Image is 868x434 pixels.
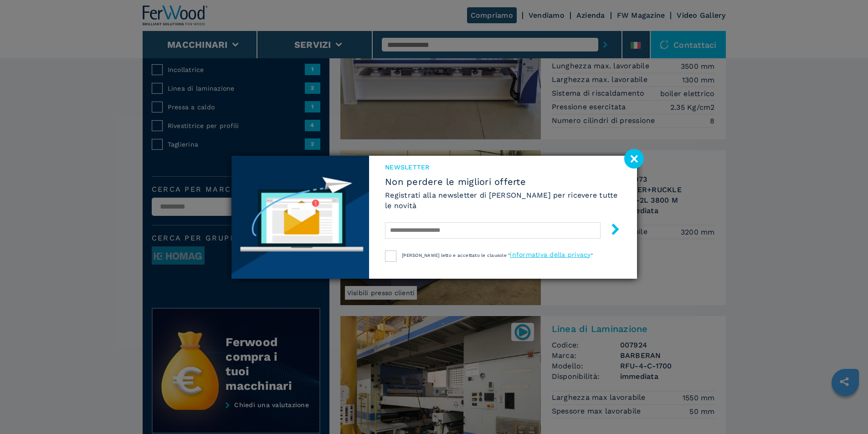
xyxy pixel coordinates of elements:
h6: Registrati alla newsletter di [PERSON_NAME] per ricevere tutte le novità [385,190,621,211]
span: NEWSLETTER [385,163,621,172]
span: [PERSON_NAME] letto e accettato le clausole " [402,253,510,258]
img: Newsletter image [231,156,370,279]
a: informativa della privacy [510,251,591,258]
button: submit-button [601,220,621,241]
span: " [591,253,593,258]
span: Non perdere le migliori offerte [385,176,621,187]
